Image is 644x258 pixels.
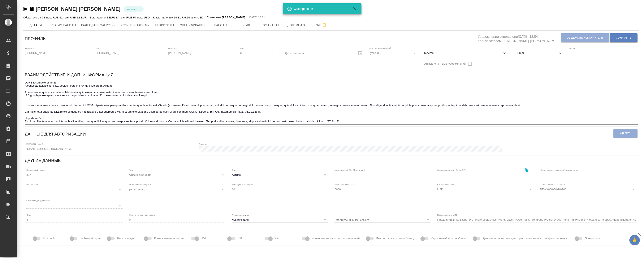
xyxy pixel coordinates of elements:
h6: Данные для авторизации [25,131,86,137]
span: Smartcat [261,23,281,28]
p: Выставлено [90,16,107,19]
label: Пол: [240,47,245,49]
label: Ограничение по сроку: [129,183,151,185]
p: 33 тыс. RUB [116,16,133,19]
p: Общая сумма [23,16,42,19]
span: Сохранить [616,36,631,40]
svg: Подписаться [322,23,327,28]
div: Телефон [420,48,511,58]
div: Активен [232,172,328,178]
label: Макс. сум. вып. за раз: [334,183,357,185]
label: Мессенджер (ICQ, Skype и т.п.): [334,169,365,171]
button: Скопировать ссылку [522,165,531,174]
span: Телефон [424,51,502,55]
span: Предоплата [585,236,600,241]
span: NDA [201,236,207,241]
span: Упрощенный фрил-кабинет [431,236,466,241]
span: Диплом исполнителя дает право нотариально заверять переводы [483,236,568,241]
div: Скопировано! [294,7,346,11]
h6: Другие данные [25,157,61,164]
span: 🙏 [631,236,638,245]
span: Email [517,51,557,55]
span: Фейковый фрил [80,236,101,241]
span: Чат [311,22,332,28]
label: Отчество: [168,47,178,49]
span: W8 [275,236,279,241]
div: NEW 0-30-60-90-100 [540,186,636,192]
label: Порядковый номер: [26,169,46,171]
span: Реквизиты [155,23,175,28]
div: Email [514,48,566,58]
label: Место жительства (город), гражданство: [540,169,579,171]
span: Верстальщик [117,236,134,241]
label: Родной язык: [26,183,39,185]
div: Ж [240,50,282,56]
p: 60 EUR [174,16,184,19]
p: 33 тыс. RUB [42,16,59,19]
button: Закрыть [350,6,360,11]
label: Опыт в устных переводах: [129,214,155,216]
span: Спецификации [180,23,206,28]
label: Тип: [129,169,133,171]
h6: Профиль [25,35,46,42]
label: Навыки работы с ПО: [437,214,458,216]
label: [PERSON_NAME]: [26,143,44,145]
h5: Уведомление отправлено [DATE] 12:04 пользователем [PERSON_NAME] [PERSON_NAME] [478,32,561,43]
p: [PERSON_NAME] [222,15,245,20]
label: Мин. сум. вып. за раз: [232,183,253,185]
div: Активен [124,6,144,12]
span: Бриф [236,23,256,28]
textarea: LORE Ipsumdolorsi 45.29 A consecte adipiscing elits, doeiusmodte inc 04 utl e Dolore m Aliquae. A... [25,81,638,123]
span: Готов к командировкам [154,236,184,241]
p: К выставлению [153,16,174,19]
label: Схема скидок для GPEMT: [26,199,52,202]
span: Без доступа к фрил-кабинету [376,236,414,241]
label: Статус: [232,169,239,171]
p: 62 EUR [77,16,87,19]
label: Адрес: [569,47,576,49]
a: [PERSON_NAME] [PERSON_NAME] [36,6,120,12]
div: Русский [368,50,417,56]
p: Проверено [207,15,222,20]
span: Исключить из валютных ограничений [311,236,360,241]
button: Сохранить [610,33,637,42]
button: 🙏 [629,235,640,245]
label: Язык для уведомлений: [368,47,392,49]
button: Активен [126,7,139,11]
div: раз в месяц [129,186,225,192]
span: Услуги и тарифы [121,23,150,28]
label: Схема скидок по Традосу: [540,183,565,185]
label: Имя: [96,47,101,49]
div: Физическое лицо [129,172,225,178]
h6: Взаимодействие и доп. информация [25,72,114,78]
div: USD [437,186,533,192]
label: Проектный отдел: [232,214,249,216]
label: Опыт: [26,214,32,216]
label: Фамилия: [25,47,34,49]
span: Календарь загрузки [81,23,116,28]
p: 61 тыс. USD [60,16,77,19]
label: Валюта выплаты: [437,183,454,185]
button: Скопировать ссылку для ЯМессенджера [23,7,28,12]
p: 54 тыс. USD [133,16,150,19]
p: 2 EUR [107,16,116,19]
button: Скопировать ссылку [29,7,34,12]
label: Ссылка на аккаунт SmartCAT: [437,169,466,171]
label: Пароль: [199,143,207,145]
span: Доп. инфо [286,23,306,28]
p: [DATE] 18:01 [248,15,265,20]
span: Штатный [43,236,55,241]
span: Детали [26,23,46,28]
span: Работы [211,23,231,28]
p: 6.64 тыс. USD [184,16,203,19]
span: VIP [238,236,242,241]
span: Режим работы [51,23,76,28]
span: Отказался от SMS-уведомлений [424,62,466,66]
